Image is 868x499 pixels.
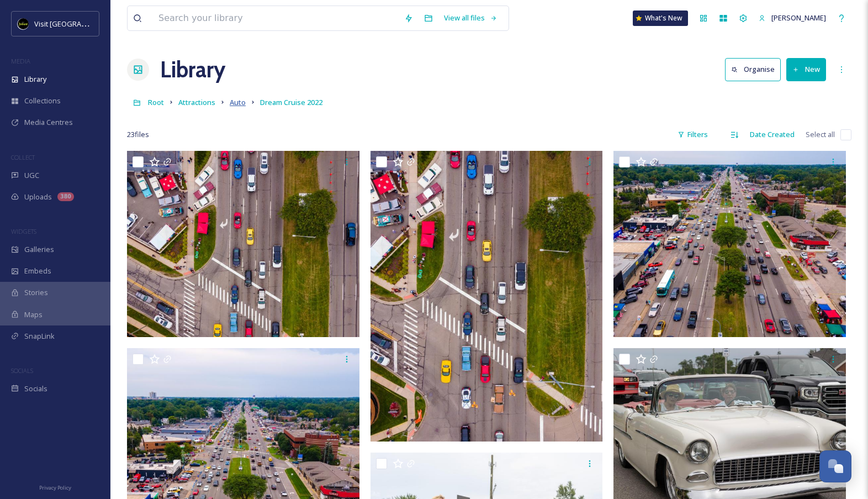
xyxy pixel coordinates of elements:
[148,96,164,109] a: Root
[725,58,781,81] button: Organise
[633,10,688,26] a: What's New
[11,366,33,375] span: SOCIALS
[786,58,826,81] button: New
[260,96,322,109] a: Dream Cruise 2022
[744,124,800,145] div: Date Created
[753,7,832,29] a: [PERSON_NAME]
[819,450,851,482] button: Open Chat
[11,153,35,161] span: COLLECT
[178,97,215,107] span: Attractions
[127,151,359,337] img: Dream Cruise 2022 (6).jpg
[24,74,46,85] span: Library
[24,192,52,202] span: Uploads
[24,287,48,298] span: Stories
[371,151,603,442] img: Dream Cruise 2022 (4).jpg
[18,18,29,29] img: VISIT%20DETROIT%20LOGO%20-%20BLACK%20BACKGROUND.png
[806,129,835,140] span: Select all
[613,151,846,337] img: Dream Cruise 2022 (17).jpg
[771,13,826,23] span: [PERSON_NAME]
[24,309,43,320] span: Maps
[438,7,503,29] a: View all files
[230,96,246,109] a: Auto
[725,58,786,81] a: Organise
[153,6,399,30] input: Search your library
[127,129,149,140] span: 23 file s
[24,244,54,255] span: Galleries
[672,124,713,145] div: Filters
[24,170,39,181] span: UGC
[24,266,51,276] span: Embeds
[57,192,74,201] div: 380
[160,53,225,86] a: Library
[39,484,71,491] span: Privacy Policy
[260,97,322,107] span: Dream Cruise 2022
[24,96,61,106] span: Collections
[24,384,47,394] span: Socials
[34,18,120,29] span: Visit [GEOGRAPHIC_DATA]
[11,57,30,65] span: MEDIA
[178,96,215,109] a: Attractions
[24,117,73,128] span: Media Centres
[11,227,36,235] span: WIDGETS
[39,480,71,493] a: Privacy Policy
[24,331,55,342] span: SnapLink
[148,97,164,107] span: Root
[230,97,246,107] span: Auto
